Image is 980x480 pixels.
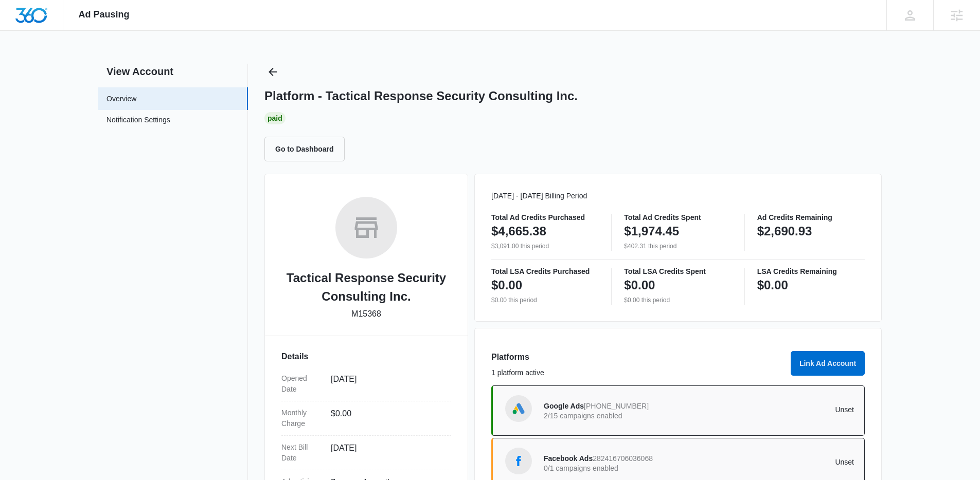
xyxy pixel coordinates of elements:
img: Google Ads [511,401,526,416]
dt: Opened Date [281,373,323,395]
button: Go to Dashboard [264,137,345,161]
p: $3,091.00 this period [491,242,599,251]
span: 282416706036068 [593,454,653,463]
p: $0.00 [491,277,522,293]
span: Ad Pausing [79,9,130,20]
p: Ad Credits Remaining [757,214,865,221]
button: Back [264,64,281,80]
p: LSA Credits Remaining [757,268,865,275]
p: $1,974.45 [624,223,679,239]
span: Facebook Ads [544,454,593,463]
p: 2/15 campaigns enabled [544,412,699,419]
span: [PHONE_NUMBER] [584,402,649,410]
p: Unset [699,458,854,466]
h2: Tactical Response Security Consulting Inc. [281,269,451,306]
p: 0/1 campaigns enabled [544,465,699,472]
h2: View Account [98,64,248,79]
h1: Platform - Tactical Response Security Consulting Inc. [264,88,578,104]
dd: [DATE] [331,373,443,395]
p: [DATE] - [DATE] Billing Period [491,191,865,201]
p: Total Ad Credits Purchased [491,214,599,221]
p: $402.31 this period [624,242,732,251]
dt: Next Bill Date [281,442,323,464]
p: Total Ad Credits Spent [624,214,732,221]
p: M15368 [351,308,381,320]
a: Go to Dashboard [264,144,351,153]
div: Opened Date[DATE] [281,367,451,401]
p: Unset [699,406,854,413]
p: $0.00 this period [491,296,599,305]
h3: Platforms [491,351,785,363]
span: Google Ads [544,402,584,410]
a: Notification Settings [106,115,170,128]
dt: Monthly Charge [281,408,323,429]
a: Overview [106,94,136,104]
p: $2,690.93 [757,223,812,239]
p: $0.00 [757,277,788,293]
p: Total LSA Credits Spent [624,268,732,275]
div: Next Bill Date[DATE] [281,436,451,470]
p: $0.00 [624,277,655,293]
dd: $0.00 [331,408,443,429]
button: Link Ad Account [791,351,865,376]
h3: Details [281,350,451,363]
p: $0.00 this period [624,296,732,305]
p: Total LSA Credits Purchased [491,268,599,275]
p: 1 platform active [491,367,785,378]
p: $4,665.38 [491,223,546,239]
div: Monthly Charge$0.00 [281,401,451,436]
a: Google AdsGoogle Ads[PHONE_NUMBER]2/15 campaigns enabledUnset [491,385,865,436]
dd: [DATE] [331,442,443,464]
div: Paid [264,112,286,124]
img: Facebook Ads [511,453,526,469]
